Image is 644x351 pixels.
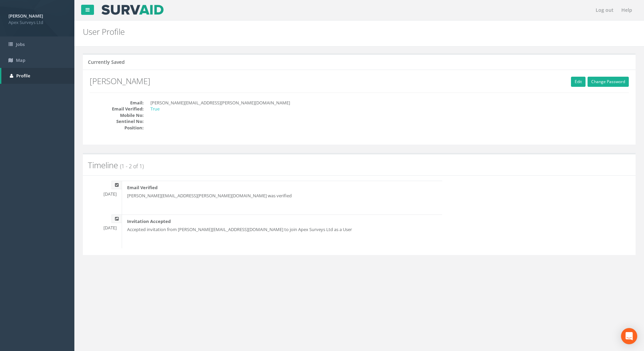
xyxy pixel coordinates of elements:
[621,328,637,344] div: Open Intercom Messenger
[127,193,437,199] p: [PERSON_NAME][EMAIL_ADDRESS][PERSON_NAME][DOMAIN_NAME] was verified
[16,73,30,79] span: Profile
[588,77,629,87] a: Change Password
[127,184,158,191] strong: Email Verified
[90,100,144,106] dt: Email:
[8,13,43,19] strong: [PERSON_NAME]
[150,100,354,106] dd: [PERSON_NAME][EMAIL_ADDRESS][PERSON_NAME][DOMAIN_NAME]
[16,41,25,47] span: Jobs
[90,118,144,125] dt: Sentinel No:
[127,218,171,224] strong: Invitation Accepted
[1,68,74,84] a: Profile
[90,106,144,112] dt: Email Verified:
[90,112,144,119] dt: Mobile No:
[150,106,160,112] span: True
[85,215,122,231] div: [DATE]
[8,11,66,25] a: [PERSON_NAME] Apex Surveys Ltd
[571,77,586,87] a: Edit
[8,19,66,26] span: Apex Surveys Ltd
[90,125,144,131] dt: Position:
[127,226,437,233] p: Accepted invitation from [PERSON_NAME][EMAIL_ADDRESS][DOMAIN_NAME] to join Apex Surveys Ltd as a ...
[88,59,125,65] h5: Currently Saved
[16,57,25,63] span: Map
[120,162,144,170] span: (1 - 2 of 1)
[88,161,630,170] h2: Timeline
[83,27,542,36] h2: User Profile
[85,181,122,197] div: [DATE]
[90,77,629,85] h2: [PERSON_NAME]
